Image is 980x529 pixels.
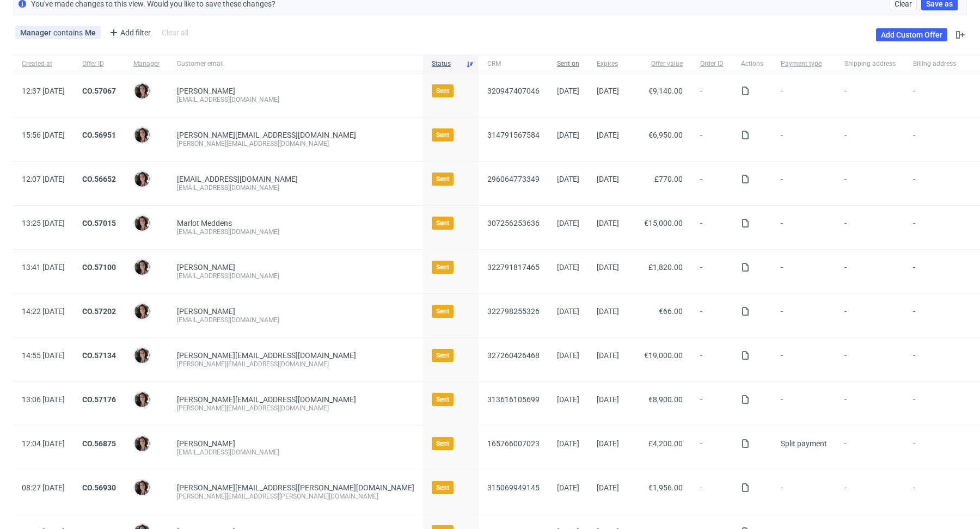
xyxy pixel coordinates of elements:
[82,59,116,69] span: Offer ID
[134,480,150,495] img: Moreno Martinez Cristina
[648,87,683,95] span: €9,140.00
[177,131,356,139] span: [PERSON_NAME][EMAIL_ADDRESS][DOMAIN_NAME]
[700,395,724,413] span: -
[177,316,414,324] div: [EMAIL_ADDRESS][DOMAIN_NAME]
[844,131,896,148] span: -
[487,263,540,272] a: 322791817465
[134,392,150,407] img: Moreno Martinez Cristina
[177,139,414,148] div: [PERSON_NAME][EMAIL_ADDRESS][DOMAIN_NAME]
[844,175,896,192] span: -
[487,131,540,139] a: 314791567584
[436,307,449,316] span: Sent
[844,395,896,413] span: -
[557,219,579,227] span: [DATE]
[781,59,827,69] span: Payment type
[597,351,619,360] span: [DATE]
[659,307,683,316] span: €66.00
[781,219,827,236] span: -
[597,59,619,69] span: Expires
[648,395,683,404] span: €8,900.00
[134,348,150,363] img: Moreno Martinez Cristina
[22,351,65,360] span: 14:55 [DATE]
[781,395,827,413] span: -
[53,28,85,37] span: contains
[913,87,956,104] span: -
[82,395,116,404] a: CO.57176
[133,59,160,69] span: Manager
[597,175,619,183] span: [DATE]
[177,219,232,227] a: Marlot Meddens
[177,492,414,501] div: [PERSON_NAME][EMAIL_ADDRESS][PERSON_NAME][DOMAIN_NAME]
[597,307,619,316] span: [DATE]
[557,131,579,139] span: [DATE]
[597,439,619,448] span: [DATE]
[700,219,724,236] span: -
[82,87,116,95] a: CO.57067
[844,87,896,104] span: -
[913,263,956,280] span: -
[487,439,540,448] a: 165766007023
[436,263,449,272] span: Sent
[82,439,116,448] a: CO.56875
[644,351,683,360] span: €19,000.00
[436,219,449,227] span: Sent
[700,131,724,148] span: -
[134,127,150,143] img: Moreno Martinez Cristina
[781,483,827,501] span: -
[597,219,619,227] span: [DATE]
[913,483,956,501] span: -
[844,219,896,236] span: -
[700,483,724,501] span: -
[700,59,724,69] span: Order ID
[20,28,53,37] span: Manager
[557,483,579,492] span: [DATE]
[177,272,414,280] div: [EMAIL_ADDRESS][DOMAIN_NAME]
[648,263,683,272] span: £1,820.00
[844,439,896,457] span: -
[432,59,461,69] span: Status
[177,263,235,272] a: [PERSON_NAME]
[177,227,414,236] div: [EMAIL_ADDRESS][DOMAIN_NAME]
[487,307,540,316] a: 322798255326
[82,351,116,360] a: CO.57134
[134,436,150,451] img: Moreno Martinez Cristina
[177,175,298,183] span: [EMAIL_ADDRESS][DOMAIN_NAME]
[487,87,540,95] a: 320947407046
[22,395,65,404] span: 13:06 [DATE]
[557,351,579,360] span: [DATE]
[177,483,414,492] span: [PERSON_NAME][EMAIL_ADDRESS][PERSON_NAME][DOMAIN_NAME]
[844,307,896,324] span: -
[648,131,683,139] span: €6,950.00
[82,483,116,492] a: CO.56930
[781,87,827,104] span: -
[700,175,724,192] span: -
[557,175,579,183] span: [DATE]
[876,28,947,41] a: Add Custom Offer
[597,483,619,492] span: [DATE]
[22,131,65,139] span: 15:56 [DATE]
[82,307,116,316] a: CO.57202
[82,175,116,183] a: CO.56652
[636,59,683,69] span: Offer value
[913,59,956,69] span: Billing address
[844,59,896,69] span: Shipping address
[781,351,827,368] span: -
[781,439,827,448] span: Split payment
[436,439,449,448] span: Sent
[436,395,449,404] span: Sent
[644,219,683,227] span: €15,000.00
[913,131,956,148] span: -
[22,59,65,69] span: Created at
[913,439,956,457] span: -
[487,395,540,404] a: 313616105699
[105,24,153,41] div: Add filter
[597,263,619,272] span: [DATE]
[22,175,65,183] span: 12:07 [DATE]
[177,59,414,69] span: Customer email
[741,59,763,69] span: Actions
[700,351,724,368] span: -
[487,351,540,360] a: 327260426468
[557,439,579,448] span: [DATE]
[597,395,619,404] span: [DATE]
[22,307,65,316] span: 14:22 [DATE]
